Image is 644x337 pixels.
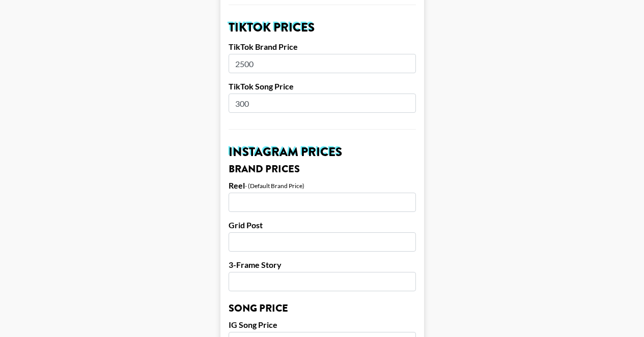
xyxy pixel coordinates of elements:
label: Grid Post [229,220,416,230]
h3: Song Price [229,303,416,314]
label: IG Song Price [229,320,416,330]
label: Reel [229,180,245,191]
label: TikTok Brand Price [229,42,416,52]
h2: TikTok Prices [229,21,416,34]
h2: Instagram Prices [229,146,416,158]
label: TikTok Song Price [229,81,416,91]
div: - (Default Brand Price) [245,182,304,190]
h3: Brand Prices [229,164,416,174]
label: 3-Frame Story [229,260,416,270]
